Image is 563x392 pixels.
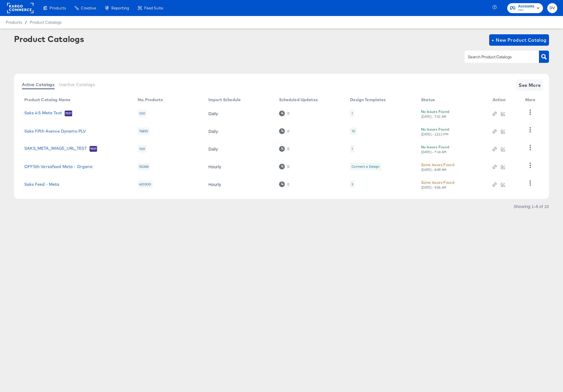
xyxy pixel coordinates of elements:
[350,181,355,188] div: 5
[24,146,87,152] a: SAKS_META_IMAGE_URL_TEST
[489,34,549,46] button: + New Product Catalog
[138,110,147,117] div: 100
[138,163,150,170] div: 50268
[421,179,454,185] div: Some Issues Found
[350,163,381,170] div: Connect a Design
[138,127,150,135] div: 76855
[351,182,353,187] div: 5
[287,182,289,186] div: 0
[24,182,59,187] a: Saks Feed - Meta
[144,6,163,10] span: Feed Suite
[279,164,289,169] div: 0
[204,122,274,140] td: Daily
[351,147,353,151] div: 1
[507,3,543,13] button: AccountsHBC
[287,129,289,133] div: 0
[521,95,542,105] th: More
[513,204,549,208] div: Showing 1–5 of 10
[350,145,354,153] div: 1
[208,97,241,102] div: Import Schedule
[30,20,62,25] a: Product Catalogs
[50,6,66,10] span: Products
[14,34,84,43] div: Product Catalogs
[467,54,528,60] input: Search Product Catalogs
[287,147,289,151] div: 0
[138,181,153,188] div: 420300
[350,110,354,117] div: 1
[24,164,93,169] a: OFF5th Versafeed Meta - Organic
[351,164,380,169] div: Connect a Design
[421,168,447,172] div: [DATE] - 8:49 AM
[279,146,289,151] div: 0
[279,181,289,187] div: 0
[518,3,534,9] span: Accounts
[111,6,129,10] span: Reporting
[24,129,86,133] a: Saks Fifth Avenue Dynamo PLV
[421,162,454,168] div: Some Issues Found
[421,179,454,189] button: Some Issues Found[DATE] - 9:06 AM
[518,8,534,13] span: HBC
[279,128,289,134] div: 0
[204,158,274,175] td: Hourly
[488,95,521,105] th: Action
[204,175,274,193] td: Hourly
[204,140,274,158] td: Daily
[59,82,95,87] span: Inactive Catalogs
[491,36,547,44] span: + New Product Catalog
[421,185,447,189] div: [DATE] - 9:06 AM
[279,97,318,102] div: Scheduled Updates
[516,79,543,91] button: See More
[416,95,488,105] th: Status
[24,97,70,102] div: Product Catalog Name
[90,147,97,151] span: Test
[204,105,274,122] td: Daily
[138,97,163,102] div: No. Products
[6,20,22,25] span: Products
[287,111,289,115] div: 0
[287,165,289,169] div: 0
[421,162,454,172] button: Some Issues Found[DATE] - 8:49 AM
[550,5,555,11] span: DV
[350,97,386,102] div: Design Templates
[519,81,541,89] span: See More
[350,127,357,135] div: 10
[22,82,54,87] span: Active Catalogs
[138,145,147,153] div: 100
[279,111,289,116] div: 0
[547,3,557,13] button: DV
[65,111,72,116] span: Test
[22,20,30,25] span: /
[81,6,96,10] span: Creative
[351,129,355,133] div: 10
[351,111,353,116] div: 1
[24,111,62,116] a: Saks 4:5 Meta Test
